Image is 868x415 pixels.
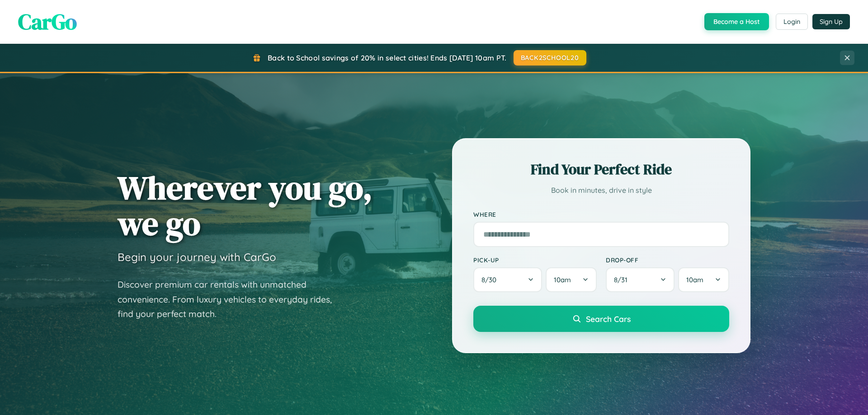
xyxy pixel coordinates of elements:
button: 10am [678,267,729,292]
span: 8 / 31 [614,275,632,284]
p: Discover premium car rentals with unmatched convenience. From luxury vehicles to everyday rides, ... [118,277,344,322]
button: 8/31 [606,267,675,292]
h3: Begin your journey with CarGo [118,250,276,264]
label: Where [473,210,729,218]
button: 10am [546,267,597,292]
h2: Find Your Perfect Ride [473,159,729,179]
button: Become a Host [704,13,769,30]
span: 8 / 30 [481,275,501,284]
button: BACK2SCHOOL20 [514,50,586,65]
h1: Wherever you go, we go [118,170,373,241]
span: CarGo [18,7,77,37]
button: Search Cars [473,306,729,332]
button: Login [776,14,808,30]
span: Search Cars [586,314,631,324]
span: Back to School savings of 20% in select cities! Ends [DATE] 10am PT. [268,53,506,62]
button: 8/30 [473,267,542,292]
span: 10am [686,275,703,284]
label: Drop-off [606,256,729,264]
label: Pick-up [473,256,597,264]
span: 10am [554,275,571,284]
button: Sign Up [812,14,850,29]
p: Book in minutes, drive in style [473,184,729,197]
